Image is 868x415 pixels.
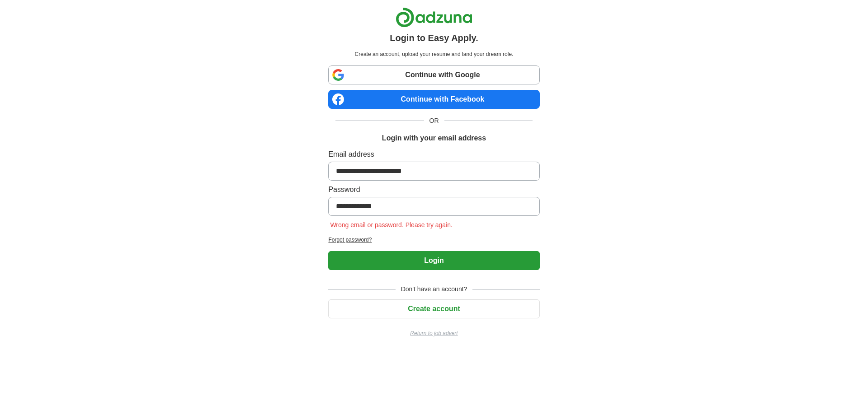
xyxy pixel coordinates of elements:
[328,221,454,228] span: Wrong email or password. Please try again.
[424,116,444,126] span: OR
[328,149,539,160] label: Email address
[382,133,486,144] h1: Login with your email address
[328,305,539,312] a: Create account
[328,90,539,109] a: Continue with Facebook
[328,184,539,195] label: Password
[328,329,539,337] a: Return to job advert
[328,65,539,84] a: Continue with Google
[396,7,472,28] img: Adzuna logo
[328,236,539,244] a: Forgot password?
[328,299,539,318] button: Create account
[390,31,478,45] h1: Login to Easy Apply.
[330,50,538,58] p: Create an account, upload your resume and land your dream role.
[396,284,473,294] span: Don't have an account?
[328,251,539,270] button: Login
